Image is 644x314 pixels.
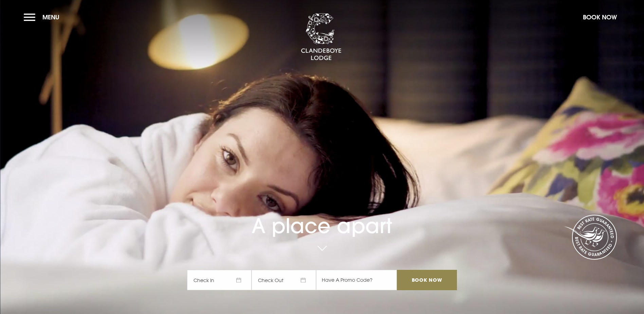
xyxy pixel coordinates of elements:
[187,270,252,290] span: Check In
[316,270,397,290] input: Have A Promo Code?
[187,195,457,238] h1: A place apart
[42,13,59,21] span: Menu
[252,270,316,290] span: Check Out
[24,10,63,24] button: Menu
[397,270,457,290] input: Book Now
[301,13,342,61] img: Clandeboye Lodge
[579,10,620,24] button: Book Now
